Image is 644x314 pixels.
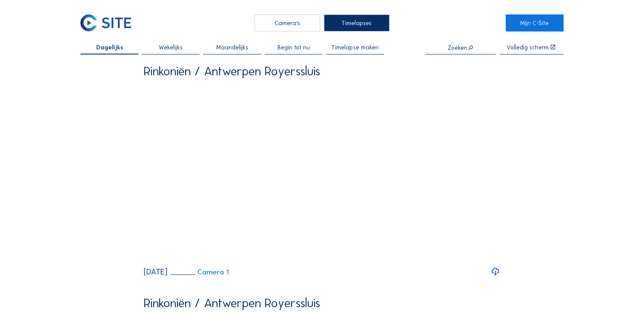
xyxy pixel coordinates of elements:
div: Camera's [255,14,320,31]
div: Volledig scherm [507,44,549,50]
span: Begin tot nu [278,44,310,50]
span: Maandelijks [216,44,248,50]
video: Your browser does not support the video tag. [144,83,500,261]
div: [DATE] [144,268,167,276]
div: Rinkoniën / Antwerpen Royerssluis [144,66,320,78]
span: Dagelijks [96,44,123,50]
img: C-SITE Logo [80,14,131,31]
a: C-SITE Logo [80,14,138,31]
a: Mijn C-Site [506,14,564,31]
span: Timelapse maken [331,44,378,50]
a: Camera 1 [170,268,229,276]
div: Timelapses [324,14,389,31]
span: Wekelijks [159,44,183,50]
div: Rinkoniën / Antwerpen Royerssluis [144,297,320,310]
